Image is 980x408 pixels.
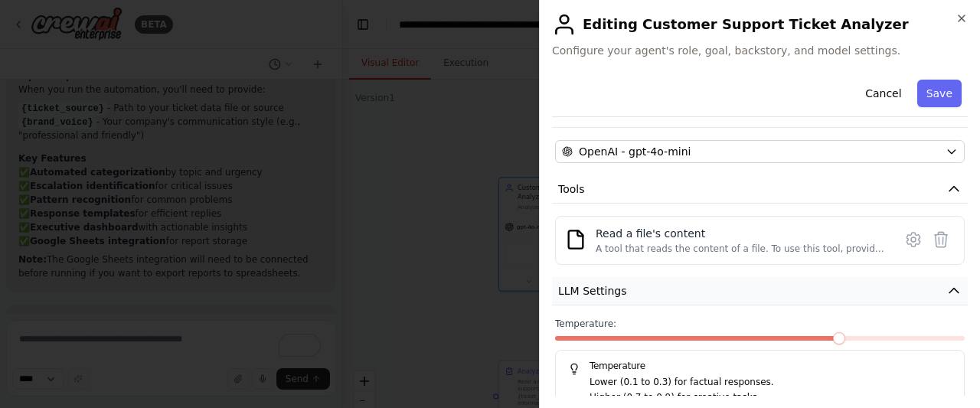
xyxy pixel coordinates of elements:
p: Lower (0.1 to 0.3) for factual responses. [590,375,952,390]
button: LLM Settings [552,277,968,305]
h2: Editing Customer Support Ticket Analyzer [552,12,968,37]
span: Configure your agent's role, goal, backstory, and model settings. [552,43,968,58]
button: Tools [552,175,968,204]
button: Configure tool [900,226,927,253]
div: Read a file's content [596,226,884,241]
img: FileReadTool [565,229,586,250]
h5: Temperature [568,360,952,372]
span: LLM Settings [558,283,627,299]
span: Temperature: [555,318,616,330]
span: Tools [558,181,585,197]
div: A tool that reads the content of a file. To use this tool, provide a 'file_path' parameter with t... [596,243,884,255]
button: OpenAI - gpt-4o-mini [555,140,965,163]
button: Delete tool [927,226,955,253]
button: Save [917,80,962,107]
p: Higher (0.7 to 0.9) for creative tasks. [590,390,952,406]
span: OpenAI - gpt-4o-mini [579,144,691,159]
button: Cancel [856,80,910,107]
